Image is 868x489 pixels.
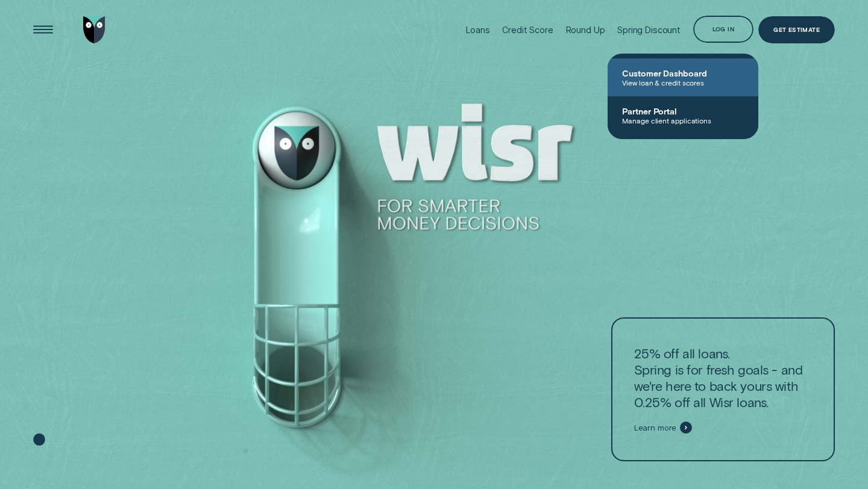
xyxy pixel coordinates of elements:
div: Credit Score [502,25,553,35]
div: Loans [466,25,489,35]
button: Open Menu [30,16,57,43]
img: Wisr [83,16,105,43]
a: Get Estimate [758,16,835,43]
div: Spring Discount [617,25,681,35]
div: Round Up [566,25,605,35]
span: Learn more [634,423,677,433]
a: Partner PortalManage client applications [608,96,758,134]
span: Customer Dashboard [622,68,744,78]
a: Customer DashboardView loan & credit scores [608,58,758,96]
span: Partner Portal [622,106,744,116]
button: Log in [693,16,753,43]
span: Manage client applications [622,116,744,125]
span: View loan & credit scores [622,78,744,87]
a: 25% off all loans.Spring is for fresh goals - and we're here to back yours with 0.25% off all Wis... [611,317,835,461]
p: 25% off all loans. Spring is for fresh goals - and we're here to back yours with 0.25% off all Wi... [634,345,813,410]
